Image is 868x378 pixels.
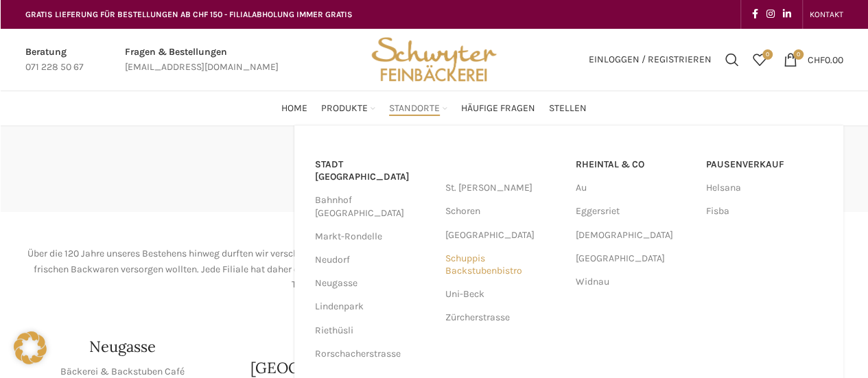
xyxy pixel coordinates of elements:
a: KONTAKT [810,1,843,28]
h2: Stadt [GEOGRAPHIC_DATA] [25,306,843,322]
a: 0 CHF0.00 [777,46,850,73]
a: Schoren [445,200,562,223]
div: Secondary navigation [803,1,850,28]
span: KONTAKT [810,10,843,19]
a: [DEMOGRAPHIC_DATA] [576,224,692,247]
a: Bahnhof [GEOGRAPHIC_DATA] [315,189,432,224]
a: Zürcherstrasse [445,306,562,329]
a: Fisba [706,200,823,223]
p: Über die 120 Jahre unseres Bestehens hinweg durften wir verschiedene Filialen von anderen Bäckere... [25,246,843,292]
a: Eggersriet [576,200,692,223]
a: Produkte [321,95,375,122]
a: Markt-Rondelle [315,225,432,248]
a: Infobox link [125,45,279,75]
a: Pausenverkauf [706,153,823,176]
span: Einloggen / Registrieren [589,55,712,64]
span: Standorte [389,102,440,115]
a: Instagram social link [762,5,779,24]
a: Riethüsli [315,319,432,342]
div: Meine Wunschliste [746,46,773,73]
a: Uni-Beck [445,283,562,306]
a: Widnau [576,270,692,294]
span: GRATIS LIEFERUNG FÜR BESTELLUNGEN AB CHF 150 - FILIALABHOLUNG IMMER GRATIS [25,10,353,19]
a: Neugasse [315,272,432,295]
a: Stadt [GEOGRAPHIC_DATA] [315,153,432,189]
bdi: 0.00 [808,54,843,65]
a: Standorte [389,95,447,122]
span: Häufige Fragen [461,102,535,115]
span: Produkte [321,102,368,115]
h4: Neugasse [89,336,156,357]
a: Stellen [549,95,587,122]
a: RHEINTAL & CO [576,153,692,176]
a: Facebook social link [748,5,762,24]
span: 0 [762,49,773,60]
a: Infobox link [25,45,84,75]
a: Lindenpark [315,295,432,318]
a: Einloggen / Registrieren [582,46,718,73]
a: Schuppis Backstubenbistro [445,247,562,283]
a: Suchen [718,46,746,73]
a: Häufige Fragen [461,95,535,122]
a: Neudorf [315,248,432,272]
a: 0 [746,46,773,73]
a: Helsana [706,176,823,200]
div: Main navigation [19,95,850,122]
span: CHF [808,54,825,65]
a: St. [PERSON_NAME] [445,176,562,200]
img: Bäckerei Schwyter [366,29,501,91]
span: Stellen [549,102,587,115]
a: [GEOGRAPHIC_DATA] [576,247,692,270]
a: Linkedin social link [779,5,795,24]
a: Au [576,176,692,200]
span: Home [281,102,307,115]
a: Rorschacherstrasse [315,342,432,366]
a: [GEOGRAPHIC_DATA] [445,224,562,247]
span: 0 [793,49,804,60]
a: Site logo [366,53,501,64]
a: Home [281,95,307,122]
